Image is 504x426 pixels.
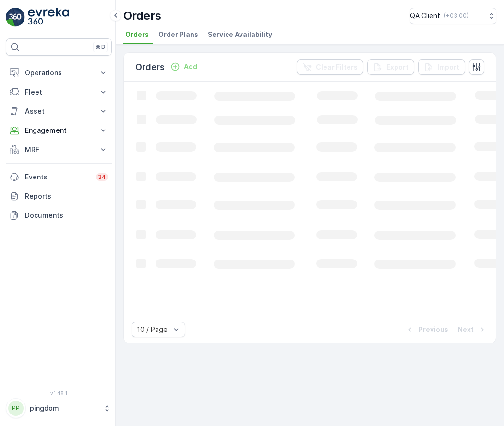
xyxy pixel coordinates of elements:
[6,102,112,121] button: Asset
[458,325,474,334] p: Next
[98,173,106,181] p: 34
[6,63,112,83] button: Operations
[6,187,112,206] a: Reports
[6,140,112,159] button: MRF
[30,403,98,413] p: pingdom
[28,8,69,27] img: logo_light-DOdMpM7g.png
[444,12,468,20] p: ( +03:00 )
[367,59,414,75] button: Export
[6,390,112,396] span: v 1.48.1
[25,126,93,135] p: Engagement
[297,59,363,75] button: Clear Filters
[8,401,24,416] div: PP
[6,167,112,187] a: Events34
[96,43,105,51] p: ⌘B
[158,30,198,39] span: Order Plans
[410,8,496,24] button: QA Client(+03:00)
[316,62,358,72] p: Clear Filters
[6,83,112,102] button: Fleet
[25,191,108,201] p: Reports
[6,398,112,418] button: PPpingdom
[135,60,165,74] p: Orders
[6,121,112,140] button: Engagement
[25,172,90,182] p: Events
[25,87,93,97] p: Fleet
[386,62,408,72] p: Export
[25,68,93,78] p: Operations
[418,59,465,75] button: Import
[25,145,93,154] p: MRF
[6,206,112,225] a: Documents
[125,30,149,39] span: Orders
[404,324,449,335] button: Previous
[457,324,488,335] button: Next
[167,61,201,72] button: Add
[6,8,25,27] img: logo
[123,8,161,24] p: Orders
[410,11,440,21] p: QA Client
[419,325,448,334] p: Previous
[25,211,108,220] p: Documents
[25,106,93,116] p: Asset
[184,62,197,71] p: Add
[208,30,272,39] span: Service Availability
[437,62,459,72] p: Import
